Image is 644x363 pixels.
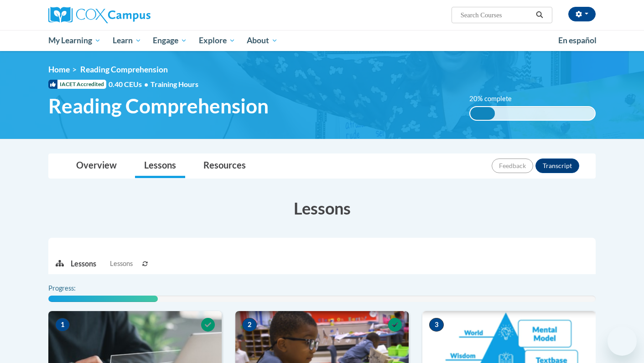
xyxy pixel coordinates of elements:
[568,7,596,21] button: Account Settings
[470,107,495,120] div: 20% complete
[135,154,185,178] a: Lessons
[71,259,96,269] p: Lessons
[48,94,269,118] span: Reading Comprehension
[147,30,193,51] a: Engage
[48,7,151,23] img: Cox Campus
[492,158,533,173] button: Feedback
[110,259,133,269] span: Lessons
[48,7,222,23] a: Cox Campus
[533,10,546,20] button: Search
[55,318,70,332] span: 1
[241,30,284,51] a: About
[608,327,637,356] iframe: Button to launch messaging window
[42,30,107,51] a: My Learning
[153,35,187,46] span: Engage
[35,30,609,51] div: Main menu
[107,30,147,51] a: Learn
[48,65,70,74] a: Home
[193,30,241,51] a: Explore
[552,31,602,50] a: En español
[535,158,579,173] button: Transcript
[469,94,522,104] label: 20% complete
[242,318,257,332] span: 2
[194,154,255,178] a: Resources
[199,35,235,46] span: Explore
[109,79,151,89] span: 0.40 CEUs
[429,318,444,332] span: 3
[48,80,106,89] span: IACET Accredited
[80,65,168,74] span: Reading Comprehension
[144,80,148,88] span: •
[48,35,101,46] span: My Learning
[48,283,101,293] label: Progress:
[151,80,198,88] span: Training Hours
[247,35,278,46] span: About
[558,36,597,45] span: En español
[113,35,141,46] span: Learn
[48,197,596,220] h3: Lessons
[67,154,126,178] a: Overview
[460,10,533,20] input: Search Courses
